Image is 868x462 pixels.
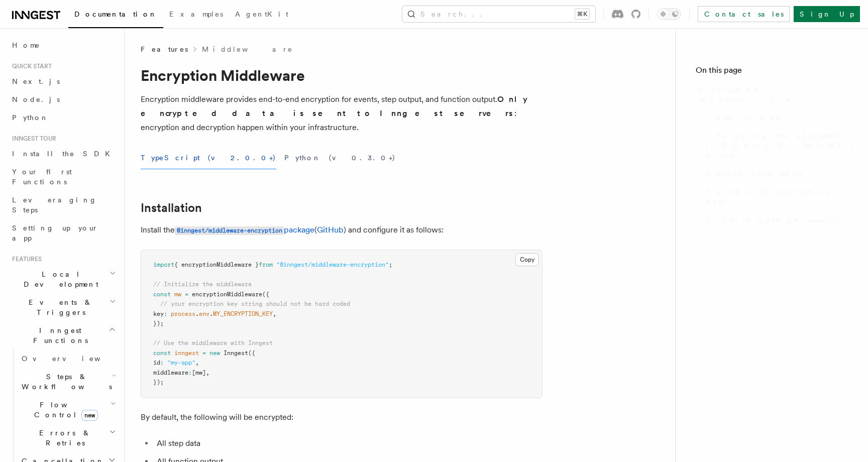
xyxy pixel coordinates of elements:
[141,201,202,215] a: Installation
[698,6,790,22] a: Contact sales
[706,169,804,179] span: Decrypt only mode
[195,359,199,366] span: ,
[174,350,199,357] span: inngest
[575,9,589,19] kbd: ⌘K
[141,44,188,54] span: Features
[12,95,60,103] span: Node.js
[317,225,344,235] a: GitHub
[209,350,220,357] span: new
[209,310,213,317] span: .
[8,62,52,70] span: Quick start
[175,225,314,235] a: @inngest/middleware-encryptionpackage
[192,291,262,298] span: encryptionMiddleware
[153,359,160,366] span: id
[175,226,284,235] code: @inngest/middleware-encryption
[167,359,195,366] span: "my-app"
[8,321,118,350] button: Inngest Functions
[259,261,273,268] span: from
[12,113,49,122] span: Python
[141,66,542,84] h1: Encryption Middleware
[700,84,848,104] span: Encryption Middleware
[154,436,542,450] li: All step data
[402,6,595,22] button: Search...⌘K
[706,215,836,225] span: Cross-language support
[18,428,109,448] span: Errors & Retries
[8,293,118,321] button: Events & Triggers
[22,355,125,363] span: Overview
[8,163,118,191] a: Your first Functions
[12,40,40,50] span: Home
[8,108,118,127] a: Python
[141,410,542,424] p: By default, the following will be encrypted:
[8,297,110,317] span: Events & Triggers
[12,224,98,242] span: Setting up your app
[153,291,171,298] span: const
[160,300,350,307] span: // your encryption key string should not be hard coded
[8,36,118,54] a: Home
[18,424,118,452] button: Errors & Retries
[164,310,167,317] span: :
[696,64,848,80] h4: On this page
[153,281,252,288] span: // Initialize the middleware
[8,219,118,247] a: Setting up your app
[160,359,164,366] span: :
[8,90,118,108] a: Node.js
[18,372,112,392] span: Steps & Workflows
[702,165,848,183] a: Decrypt only mode
[235,10,288,18] span: AgentKit
[141,92,542,135] p: Encryption middleware provides end-to-end encryption for events, step output, and function output...
[153,350,171,357] span: const
[202,44,293,54] a: Middleware
[192,369,206,376] span: [mw]
[18,368,118,396] button: Steps & Workflows
[262,291,269,298] span: ({
[794,6,860,22] a: Sign Up
[153,339,273,346] span: // Use the middleware with Inngest
[8,269,110,289] span: Local Development
[8,145,118,163] a: Install the SDK
[12,196,97,214] span: Leveraging Steps
[174,291,181,298] span: mw
[153,310,164,317] span: key
[248,350,255,357] span: ({
[702,183,848,211] a: Fallback decryption keys
[81,410,98,421] span: new
[8,255,42,263] span: Features
[706,131,853,161] span: Changing the encrypted [DOMAIN_NAME] field
[153,320,164,327] span: });
[153,369,188,376] span: middleware
[153,261,174,268] span: import
[389,261,392,268] span: ;
[74,10,157,18] span: Documentation
[8,325,108,345] span: Inngest Functions
[284,147,396,169] button: Python (v0.3.0+)
[8,191,118,219] a: Leveraging Steps
[702,127,848,165] a: Changing the encrypted [DOMAIN_NAME] field
[706,187,848,207] span: Fallback decryption keys
[171,310,195,317] span: process
[702,108,848,127] a: Installation
[199,310,209,317] span: env
[163,3,229,27] a: Examples
[206,369,209,376] span: ,
[68,3,163,28] a: Documentation
[153,379,164,386] span: });
[8,135,56,143] span: Inngest tour
[188,369,192,376] span: :
[696,80,848,108] a: Encryption Middleware
[18,350,118,368] a: Overview
[195,310,199,317] span: .
[12,168,72,186] span: Your first Functions
[141,223,542,238] p: Install the ( ) and configure it as follows:
[706,112,784,123] span: Installation
[702,211,848,229] a: Cross-language support
[515,253,539,266] button: Copy
[224,350,248,357] span: Inngest
[8,72,118,90] a: Next.js
[185,291,188,298] span: =
[276,261,389,268] span: "@inngest/middleware-encryption"
[18,396,118,424] button: Flow Controlnew
[273,310,276,317] span: ,
[18,400,111,420] span: Flow Control
[141,147,276,169] button: TypeScript (v2.0.0+)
